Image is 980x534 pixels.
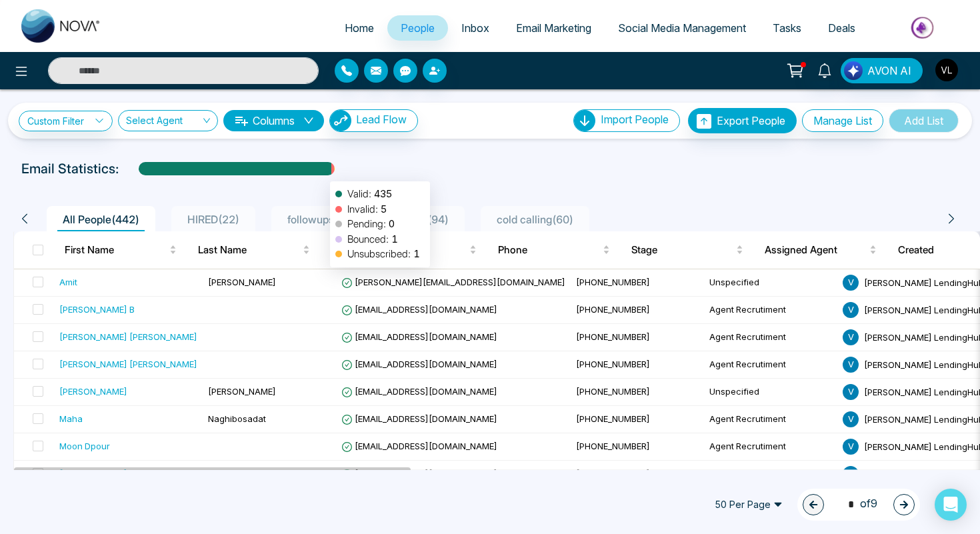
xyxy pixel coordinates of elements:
[341,359,497,369] span: [EMAIL_ADDRESS][DOMAIN_NAME]
[401,21,435,35] span: People
[576,468,650,479] span: [PHONE_NUMBER]
[704,297,837,324] td: Agent Recrutiment
[704,406,837,433] td: Agent Recrutiment
[198,242,300,258] span: Last Name
[759,15,815,41] a: Tasks
[65,242,167,258] span: First Name
[717,114,785,127] span: Export People
[576,331,650,342] span: [PHONE_NUMBER]
[704,351,837,379] td: Agent Recrutiment
[59,303,135,316] div: [PERSON_NAME] B
[704,379,837,406] td: Unspecified
[341,441,497,451] span: [EMAIL_ADDRESS][DOMAIN_NAME]
[576,359,650,369] span: [PHONE_NUMBER]
[841,58,923,83] button: AVON AI
[605,15,759,41] a: Social Media Management
[487,231,621,269] th: Phone
[704,269,837,297] td: Unspecified
[815,15,869,41] a: Deals
[461,21,489,35] span: Inbox
[223,110,324,131] button: Columnsdown
[773,21,801,35] span: Tasks
[576,304,650,315] span: [PHONE_NUMBER]
[516,21,591,35] span: Email Marketing
[19,111,113,131] a: Custom Filter
[345,21,374,35] span: Home
[387,15,448,41] a: People
[341,386,497,397] span: [EMAIL_ADDRESS][DOMAIN_NAME]
[59,439,110,453] div: Moon Dpour
[843,411,859,427] span: V
[330,110,351,131] img: Lead Flow
[54,231,187,269] th: First Name
[576,441,650,451] span: [PHONE_NUMBER]
[704,433,837,461] td: Agent Recrutiment
[875,13,972,43] img: Market-place.gif
[321,231,487,269] th: Email
[303,115,314,126] span: down
[21,159,119,179] p: Email Statistics:
[491,213,579,226] span: cold calling ( 60 )
[341,331,497,342] span: [EMAIL_ADDRESS][DOMAIN_NAME]
[828,21,855,35] span: Deals
[704,324,837,351] td: Agent Recrutiment
[802,109,883,132] button: Manage List
[754,231,887,269] th: Assigned Agent
[503,15,605,41] a: Email Marketing
[704,461,837,488] td: Agent Recrutiment
[341,413,497,424] span: [EMAIL_ADDRESS][DOMAIN_NAME]
[843,329,859,345] span: V
[398,213,454,226] span: dead ( 94 )
[59,275,77,289] div: Amit
[208,413,266,424] span: Naghibosadat
[867,63,911,79] span: AVON AI
[631,242,733,258] span: Stage
[329,109,418,132] button: Lead Flow
[844,61,863,80] img: Lead Flow
[576,277,650,287] span: [PHONE_NUMBER]
[688,108,797,133] button: Export People
[324,109,418,132] a: Lead FlowLead Flow
[182,213,245,226] span: HIRED ( 22 )
[843,357,859,373] span: V
[341,304,497,315] span: [EMAIL_ADDRESS][DOMAIN_NAME]
[843,466,859,482] span: V
[57,213,145,226] span: All People ( 442 )
[705,494,792,515] span: 50 Per Page
[576,386,650,397] span: [PHONE_NUMBER]
[843,439,859,455] span: V
[331,15,387,41] a: Home
[341,277,565,287] span: [PERSON_NAME][EMAIL_ADDRESS][DOMAIN_NAME]
[843,275,859,291] span: V
[59,330,197,343] div: [PERSON_NAME] [PERSON_NAME]
[576,413,650,424] span: [PHONE_NUMBER]
[187,231,321,269] th: Last Name
[448,15,503,41] a: Inbox
[208,386,276,397] span: [PERSON_NAME]
[59,385,127,398] div: [PERSON_NAME]
[840,495,877,513] span: of 9
[59,412,83,425] div: Maha
[282,213,361,226] span: followups ( 21 )
[765,242,867,258] span: Assigned Agent
[59,357,197,371] div: [PERSON_NAME] [PERSON_NAME]
[208,277,276,287] span: [PERSON_NAME]
[618,21,746,35] span: Social Media Management
[498,242,600,258] span: Phone
[935,59,958,81] img: User Avatar
[843,302,859,318] span: V
[21,9,101,43] img: Nova CRM Logo
[601,113,669,126] span: Import People
[843,384,859,400] span: V
[621,231,754,269] th: Stage
[935,489,967,521] div: Open Intercom Messenger
[341,468,497,479] span: [EMAIL_ADDRESS][DOMAIN_NAME]
[356,113,407,126] span: Lead Flow
[331,242,467,258] span: Email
